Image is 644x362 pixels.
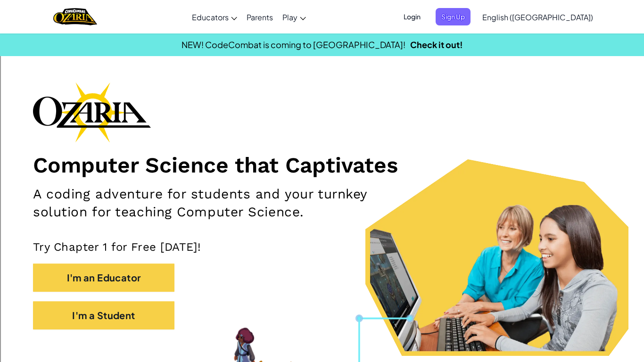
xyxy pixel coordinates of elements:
[478,4,598,30] a: English ([GEOGRAPHIC_DATA])
[53,7,97,26] img: Home
[33,263,174,292] button: I'm an Educator
[182,39,405,50] span: NEW! CodeCombat is coming to [GEOGRAPHIC_DATA]!
[410,39,463,50] a: Check it out!
[33,240,611,254] p: Try Chapter 1 for Free [DATE]!
[282,12,297,22] span: Play
[33,301,174,329] button: I'm a Student
[398,8,426,25] button: Login
[192,12,229,22] span: Educators
[482,12,593,22] span: English ([GEOGRAPHIC_DATA])
[436,8,471,25] button: Sign Up
[187,4,242,30] a: Educators
[53,7,97,26] a: Ozaria by CodeCombat logo
[33,152,611,178] h1: Computer Science that Captivates
[242,4,278,30] a: Parents
[33,82,151,142] img: Ozaria branding logo
[278,4,311,30] a: Play
[33,185,420,221] h2: A coding adventure for students and your turnkey solution for teaching Computer Science.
